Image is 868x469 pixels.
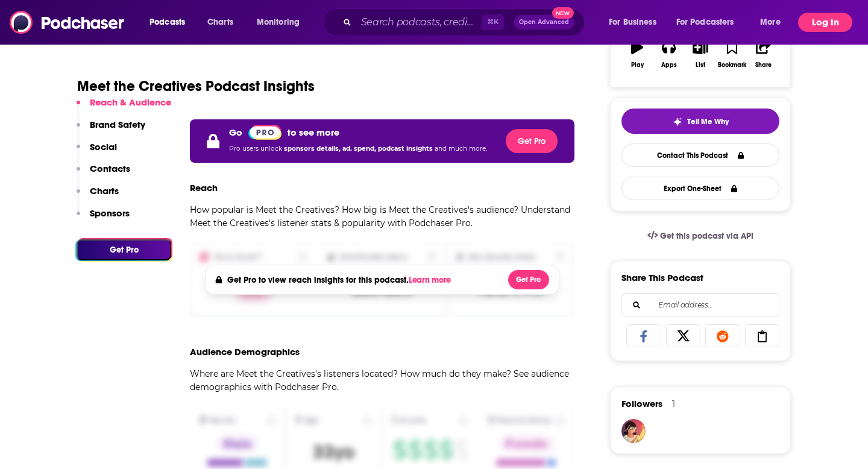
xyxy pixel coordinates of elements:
a: Contact This Podcast [621,143,779,167]
button: open menu [600,13,671,32]
button: Charts [77,185,119,207]
button: Brand Safety [77,119,145,141]
button: Open AdvancedNew [514,15,574,30]
p: How popular is Meet the Creatives? How big is Meet the Creatives's audience? Understand Meet the ... [190,203,574,230]
h3: Audience Demographics [190,346,300,357]
button: Log In [798,13,852,32]
span: Charts [207,14,233,31]
a: Charts [200,13,241,32]
span: For Business [609,14,656,31]
img: Podchaser - Follow, Share and Rate Podcasts [10,11,125,34]
input: Search podcasts, credits, & more... [356,13,482,32]
a: Share on Reddit [705,324,740,347]
button: Bookmark [716,33,747,76]
p: Charts [90,185,119,197]
div: Share [755,61,772,69]
div: Search followers [621,293,779,317]
button: List [685,33,716,76]
span: Followers [621,398,662,409]
button: open menu [141,13,201,32]
button: Get Pro [77,239,171,260]
span: Tell Me Why [687,117,729,127]
button: Contacts [77,163,130,185]
h3: Reach [190,182,218,194]
div: Search podcasts, credits, & more... [335,8,596,36]
div: List [696,61,705,69]
span: Podcasts [149,14,185,31]
input: Email address... [632,294,769,316]
span: More [760,14,781,31]
p: Sponsors [90,207,130,219]
p: to see more [288,127,339,138]
span: New [552,7,574,19]
button: Share [748,33,779,76]
img: tell me why sparkle [673,117,682,127]
button: Social [77,141,117,163]
div: Play [631,61,644,69]
div: 1 [672,398,675,409]
button: open menu [248,13,315,32]
p: Brand Safety [90,119,145,130]
button: Reach & Audience [77,96,171,119]
p: Go [229,127,242,138]
button: Sponsors [77,207,130,230]
h1: Meet the Creatives Podcast Insights [77,77,315,95]
p: Social [90,141,117,153]
button: Apps [653,33,684,76]
button: Get Pro [508,270,549,289]
button: tell me why sparkleTell Me Why [621,109,779,134]
a: Get this podcast via API [638,221,763,251]
p: Where are Meet the Creatives's listeners located? How much do they make? See audience demographic... [190,367,574,394]
button: open menu [752,13,796,32]
span: Open Advanced [519,19,569,25]
span: ⌘ K [482,14,504,30]
button: open menu [668,13,752,32]
a: Share on Facebook [626,324,661,347]
img: Podchaser Pro [248,125,281,140]
span: sponsors details, ad. spend, podcast insights [284,145,435,153]
p: Contacts [90,163,130,174]
a: Pro website [248,124,281,140]
div: Bookmark [718,61,746,69]
span: Get this podcast via API [660,231,753,241]
a: Share on X/Twitter [666,324,701,347]
a: Copy Link [745,324,780,347]
h3: Share This Podcast [621,272,703,283]
h4: Get Pro to view reach insights for this podcast. [227,275,454,285]
p: Pro users unlock and much more. [229,140,487,158]
span: Monitoring [257,14,300,31]
span: For Podcasters [676,14,734,31]
button: Learn more [409,275,454,285]
button: Play [621,33,653,76]
div: Apps [661,61,677,69]
button: Export One-Sheet [621,177,779,200]
p: Reach & Audience [90,96,171,108]
button: Get Pro [506,129,558,153]
img: witecross [621,419,646,443]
